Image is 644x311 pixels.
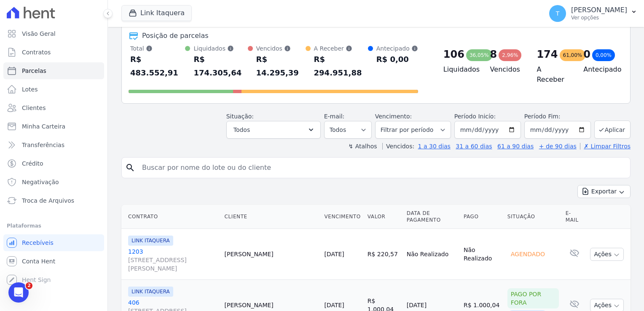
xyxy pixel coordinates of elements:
td: [PERSON_NAME] [221,229,321,280]
button: Aplicar [594,121,631,139]
a: [DATE] [324,302,344,308]
button: Exportar [577,185,631,198]
a: Parcelas [3,62,104,79]
a: [DATE] [324,251,344,257]
a: Lotes [3,81,104,98]
label: Situação: [226,113,254,120]
div: Liquidados [193,44,247,53]
th: Valor [364,205,403,229]
span: Recebíveis [22,239,54,247]
span: Todos [233,125,250,135]
span: Crédito [22,159,43,168]
button: Todos [226,121,321,139]
span: LINK ITAQUERA [128,236,173,246]
button: T [PERSON_NAME] Ver opções [542,2,644,25]
input: Buscar por nome do lote ou do cliente [137,159,627,176]
label: E-mail: [324,113,345,120]
span: Visão Geral [22,29,56,38]
div: R$ 0,00 [376,53,418,66]
th: Contrato [121,205,221,229]
div: Pago por fora [507,288,559,308]
div: 174 [537,48,558,61]
h4: A Receber [537,64,570,85]
td: Não Realizado [403,229,460,280]
a: Negativação [3,174,104,190]
span: 2 [26,282,32,289]
div: 36,05% [466,49,492,61]
div: 0 [583,48,590,61]
div: Vencidos [256,44,306,53]
div: R$ 483.552,91 [130,53,185,80]
div: R$ 294.951,88 [314,53,368,80]
th: Cliente [221,205,321,229]
span: Clientes [22,104,46,112]
h4: Vencidos [490,64,523,75]
div: Antecipado [376,44,418,53]
label: Período Fim: [524,112,591,121]
label: Vencimento: [375,113,412,120]
span: T [556,11,560,16]
button: Ações [590,248,624,261]
div: Posição de parcelas [142,31,209,41]
a: Conta Hent [3,253,104,270]
div: Agendado [507,248,548,260]
span: Transferências [22,141,64,149]
span: [STREET_ADDRESS][PERSON_NAME] [128,256,218,273]
th: Pago [460,205,504,229]
span: Troca de Arquivos [22,196,74,205]
a: ✗ Limpar Filtros [580,143,631,150]
a: 1 a 30 dias [418,143,451,150]
div: Total [130,44,185,53]
span: LINK ITAQUERA [128,287,173,297]
div: R$ 174.305,64 [193,53,247,80]
div: 106 [443,48,464,61]
p: Ver opções [571,14,627,21]
a: 1203[STREET_ADDRESS][PERSON_NAME] [128,247,218,273]
a: Crédito [3,155,104,172]
th: Data de Pagamento [403,205,460,229]
label: Vencidos: [382,143,414,150]
th: E-mail [562,205,587,229]
span: Negativação [22,178,59,186]
td: Não Realizado [460,229,504,280]
a: 61 a 90 dias [497,143,534,150]
div: A Receber [314,44,368,53]
div: R$ 14.295,39 [256,53,306,80]
a: Recebíveis [3,234,104,251]
iframe: Intercom live chat [8,282,29,303]
a: Visão Geral [3,25,104,42]
h4: Antecipado [583,64,617,75]
a: Minha Carteira [3,118,104,135]
span: Lotes [22,85,38,94]
label: ↯ Atalhos [348,143,377,150]
h4: Liquidados [443,64,477,75]
td: R$ 220,57 [364,229,403,280]
label: Período Inicío: [454,113,496,120]
div: 0,00% [592,49,615,61]
a: Clientes [3,99,104,116]
span: Conta Hent [22,257,55,265]
th: Situação [504,205,562,229]
div: 61,00% [560,49,586,61]
a: 31 a 60 dias [456,143,492,150]
button: Link Itaquera [121,5,192,21]
span: Minha Carteira [22,122,65,131]
span: Parcelas [22,67,46,75]
th: Vencimento [321,205,364,229]
a: Transferências [3,137,104,153]
div: 8 [490,48,497,61]
p: [PERSON_NAME] [571,6,627,14]
a: Contratos [3,44,104,61]
div: 2,96% [499,49,521,61]
a: Troca de Arquivos [3,192,104,209]
div: Plataformas [7,221,101,231]
span: Contratos [22,48,51,56]
i: search [125,163,135,173]
a: + de 90 dias [539,143,577,150]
